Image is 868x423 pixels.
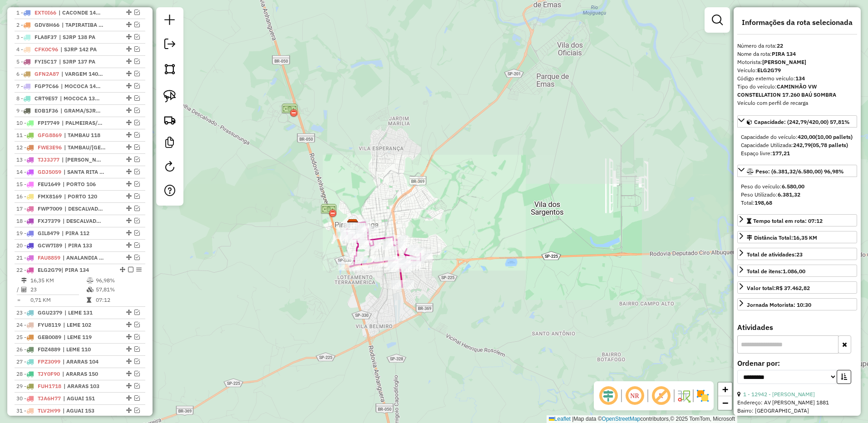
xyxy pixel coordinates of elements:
strong: 6.580,00 [782,183,804,190]
span: Peso: (6.381,32/6.580,00) 96,98% [755,168,844,175]
span: TJY0F90 [38,370,60,377]
em: Opções [136,267,142,272]
em: Visualizar rota [134,71,140,76]
em: Visualizar rota [134,322,140,327]
strong: ELG2G79 [757,67,781,74]
em: Alterar sequência das rotas [126,242,132,248]
em: Alterar sequência das rotas [126,310,132,315]
a: Nova sessão e pesquisa [161,11,179,31]
span: PIRA 133 [64,241,106,250]
span: FYU8119 [38,321,61,328]
em: Visualizar rota [134,359,140,364]
span: FDZ4889 [38,346,60,353]
a: Total de itens:1.086,00 [737,265,857,277]
em: Visualizar rota [134,408,140,413]
em: Alterar sequência das rotas [126,218,132,223]
span: 20 - [16,242,62,249]
div: Código externo veículo: [737,74,857,83]
div: Peso Utilizado: [741,191,853,199]
strong: 177,21 [772,150,790,157]
td: 16,35 KM [30,276,86,285]
span: ARARAS 103 [64,382,105,390]
span: GCW7I89 [38,242,62,249]
span: Ocultar NR [624,385,646,407]
span: FWE3E96 [38,144,62,151]
span: SJRP 137 PA [59,58,101,66]
span: 8 - [16,95,58,102]
span: FUH1718 [38,383,61,389]
a: Zoom out [718,396,732,410]
em: Alterar sequência das rotas [126,132,132,138]
span: FGP7C66 [35,83,59,89]
img: SP330, KM215, NORTE, PIRASSUNUNGA [281,102,298,118]
span: 28 - [16,370,60,377]
em: Visualizar rota [134,22,140,27]
span: 3 - [16,34,57,40]
img: Brapira SEDE [347,219,359,231]
span: GDV8H66 [35,21,59,28]
span: GFG8869 [38,132,62,138]
i: Total de Atividades [21,287,27,292]
em: Visualizar rota [134,108,140,113]
span: CACONDE 145 PA [59,9,100,17]
em: Visualizar rota [134,383,140,389]
i: Tempo total em rota [87,297,91,303]
span: GRAMA/SJRP 148 PA [60,107,102,115]
span: ARARAS 150 [62,370,104,378]
div: Capacidade do veículo: [741,133,853,141]
td: / [16,285,21,294]
h4: Atividades [737,323,857,332]
span: TAMBAU 118 [64,131,106,139]
img: Selecionar atividades - laço [163,90,176,103]
span: PORTO 120 [64,192,106,201]
span: 5 - [16,58,57,65]
em: Alterar sequência das rotas [126,371,132,376]
em: Alterar sequência das rotas [126,346,132,352]
span: Peso do veículo: [741,183,804,190]
div: Bairro: [GEOGRAPHIC_DATA] ([GEOGRAPHIC_DATA] / [GEOGRAPHIC_DATA]) [737,407,857,423]
em: Alterar sequência das rotas [126,108,132,113]
span: FPZ3099 [38,358,60,365]
span: FYI5C17 [35,58,57,65]
span: 30 - [16,395,61,402]
span: LEME 131 [64,309,106,317]
a: Peso: (6.381,32/6.580,00) 96,98% [737,165,857,177]
span: FEU1649 [38,181,60,187]
td: 57,81% [95,285,141,294]
span: ARARAS 104 [63,358,104,366]
em: Visualizar rota [134,371,140,376]
h4: Informações da rota selecionada [737,18,857,27]
div: Peso: (6.381,32/6.580,00) 96,98% [737,179,857,211]
span: PALMEIRAS/PIRA 128 [62,119,104,127]
span: Total de atividades: [747,251,803,258]
span: FMX8169 [38,193,62,200]
span: MOCOCA 139 PA [60,94,102,103]
span: TJJ3J77 [38,156,59,163]
div: Veículo: [737,66,857,74]
em: Alterar sequência das rotas [126,230,132,236]
a: Criar rota [160,110,180,130]
img: Fluxo de ruas [676,389,691,403]
div: Capacidade: (242,79/420,00) 57,81% [737,129,857,161]
a: Valor total:R$ 37.462,82 [737,281,857,294]
span: 1 - [16,9,56,16]
span: FAU8859 [38,254,60,261]
em: Alterar sequência das rotas [126,359,132,364]
button: Ordem crescente [837,370,851,384]
em: Visualizar rota [134,157,140,162]
span: AGUAI 153 [63,407,104,415]
div: Motorista: [737,58,857,66]
div: Nome da rota: [737,50,857,58]
em: Visualizar rota [134,230,140,236]
em: Finalizar rota [128,267,133,272]
div: Map data © contributors,© 2025 TomTom, Microsoft [547,415,737,423]
span: Capacidade: (242,79/420,00) 57,81% [754,118,850,125]
label: Ordenar por: [737,358,857,369]
span: SJRP 138 PA [59,33,101,41]
td: = [16,295,21,305]
strong: (10,00 pallets) [815,133,853,140]
span: 15 - [16,181,60,187]
span: 27 - [16,358,60,365]
em: Alterar sequência das rotas [126,322,132,327]
strong: (05,78 pallets) [811,142,848,148]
